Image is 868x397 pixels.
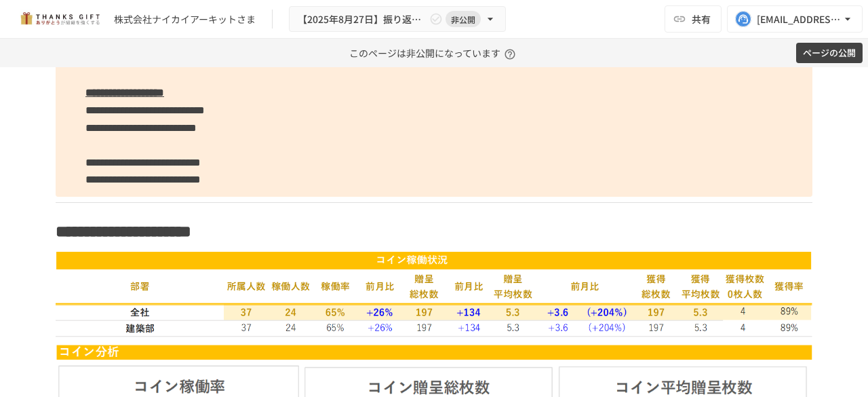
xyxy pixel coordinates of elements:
[727,5,863,33] button: [EMAIL_ADDRESS][DOMAIN_NAME]
[796,43,863,64] button: ページの公開
[298,11,427,28] span: 【2025年8月27日】振り返りMTG
[349,39,519,67] p: このページは非公開になっています
[757,11,841,28] div: [EMAIL_ADDRESS][DOMAIN_NAME]
[16,8,103,30] img: mMP1OxWUAhQbsRWCurg7vIHe5HqDpP7qZo7fRoNLXQh
[665,5,722,33] button: 共有
[289,6,506,33] button: 【2025年8月27日】振り返りMTG非公開
[114,12,256,26] div: 株式会社ナイカイアーキットさま
[692,12,711,26] span: 共有
[56,251,812,337] img: AY6MPfpqHmIkLPCpxG6RyutFz1Xwy8MHCBjI9gTsOHS
[446,12,481,26] span: 非公開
